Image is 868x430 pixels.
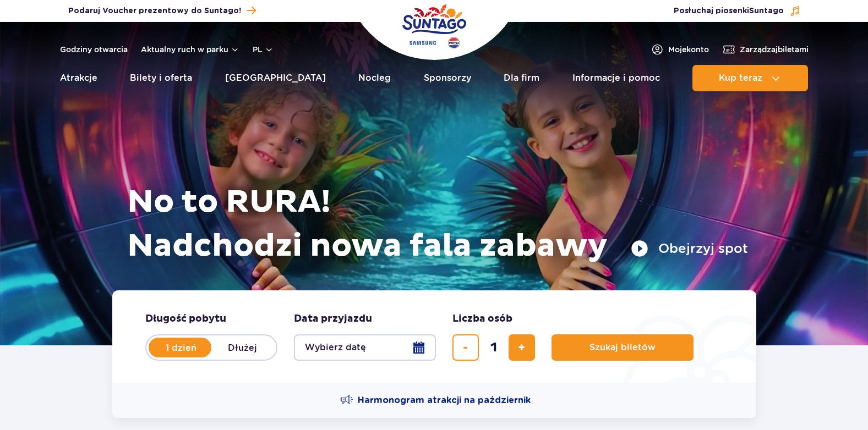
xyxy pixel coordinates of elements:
a: Godziny otwarcia [60,44,128,55]
h1: No to RURA! Nadchodzi nowa fala zabawy [127,180,748,268]
button: Obejrzyj spot [631,240,748,257]
button: usuń bilet [452,334,479,361]
span: Podaruj Voucher prezentowy do Suntago! [68,5,241,16]
a: Nocleg [358,65,391,91]
form: Planowanie wizyty w Park of Poland [112,290,756,383]
a: [GEOGRAPHIC_DATA] [225,65,326,91]
button: Wybierz datę [294,334,436,361]
span: Harmonogram atrakcji na październik [358,394,531,406]
a: Atrakcje [60,65,97,91]
button: Szukaj biletów [552,334,694,361]
span: Moje konto [668,44,709,55]
label: Dłużej [211,336,274,359]
span: Posłuchaj piosenki [674,5,784,16]
input: liczba biletów [481,334,507,361]
span: Kup teraz [719,73,762,83]
a: Zarządzajbiletami [722,43,809,56]
a: Mojekonto [651,43,709,56]
span: Data przyjazdu [294,312,372,326]
a: Informacje i pomoc [572,65,660,91]
a: Sponsorzy [424,65,471,91]
a: Harmonogram atrakcji na październik [340,394,531,407]
button: dodaj bilet [509,334,535,361]
a: Dla firm [504,65,539,91]
button: Aktualny ruch w parku [141,45,239,54]
span: Liczba osób [452,312,512,326]
span: Zarządzaj biletami [740,44,809,55]
a: Podaruj Voucher prezentowy do Suntago! [68,3,256,18]
button: Kup teraz [692,65,808,91]
label: 1 dzień [150,336,212,359]
button: Posłuchaj piosenkiSuntago [674,5,800,16]
a: Bilety i oferta [130,65,192,91]
span: Długość pobytu [145,312,226,326]
button: pl [253,44,274,55]
span: Szukaj biletów [589,343,656,352]
span: Suntago [749,7,784,15]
